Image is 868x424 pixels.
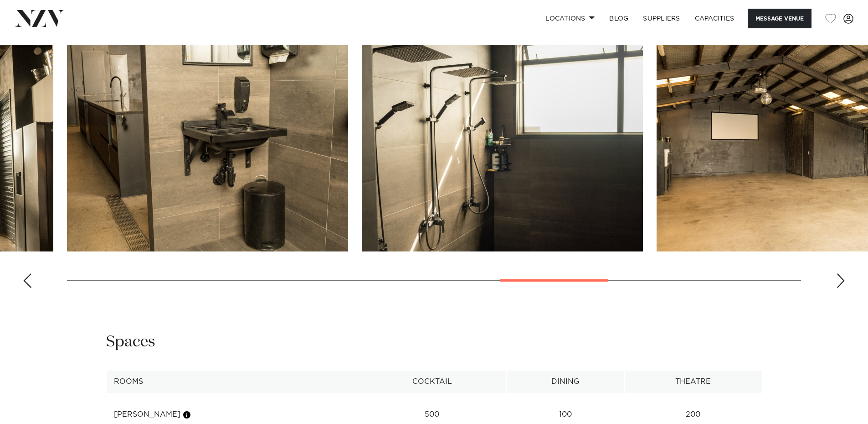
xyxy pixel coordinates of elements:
th: Rooms [106,371,358,393]
th: Cocktail [358,371,506,393]
swiper-slide: 12 / 17 [362,45,643,251]
swiper-slide: 11 / 17 [67,45,348,251]
th: Dining [507,371,624,393]
a: SUPPLIERS [636,9,687,28]
a: Locations [538,9,602,28]
h2: Spaces [106,332,155,352]
a: Capacities [688,9,742,28]
th: Theatre [624,371,762,393]
button: Message Venue [748,9,812,28]
img: nzv-logo.png [15,10,64,26]
a: BLOG [602,9,636,28]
